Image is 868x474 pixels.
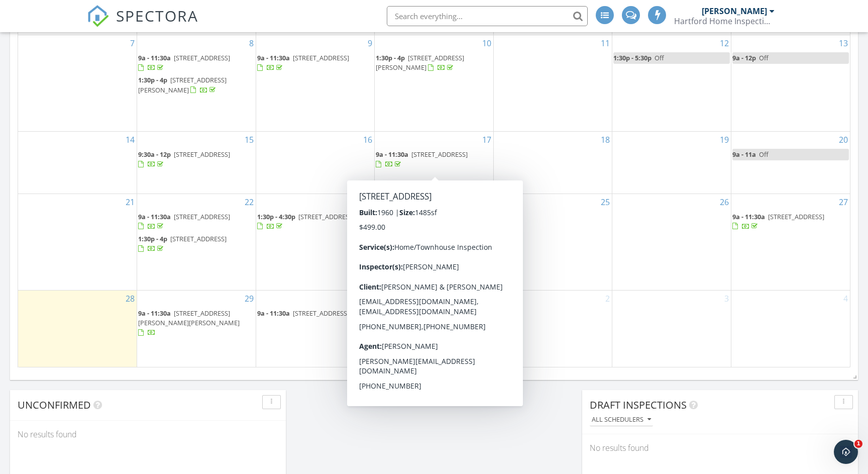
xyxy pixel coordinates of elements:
span: 1:30p - 4p [138,234,167,243]
a: Go to September 26, 2025 [718,194,731,210]
a: 9:30a - 12p [STREET_ADDRESS] [138,149,255,170]
a: Go to October 1, 2025 [485,291,493,307]
span: [STREET_ADDRESS][PERSON_NAME] [376,309,468,327]
td: Go to September 30, 2025 [256,290,375,367]
td: Go to September 9, 2025 [256,35,375,132]
a: 1:30p - 4p [STREET_ADDRESS][PERSON_NAME] [138,75,227,94]
td: Go to October 1, 2025 [375,290,494,367]
td: Go to September 22, 2025 [137,194,256,290]
a: 1:30p - 4p [STREET_ADDRESS] [138,233,255,255]
a: Go to September 10, 2025 [480,35,493,51]
a: Go to September 16, 2025 [361,132,374,148]
div: [PERSON_NAME] [702,6,767,16]
a: 9a - 11:30a [STREET_ADDRESS] [257,308,374,320]
a: 9a - 11:30a [STREET_ADDRESS][PERSON_NAME] [376,309,468,327]
a: 9a - 11:30a [STREET_ADDRESS] [732,211,849,233]
span: 9a - 12p [732,53,756,62]
span: 1:30p - 4p [138,75,167,84]
td: Go to September 25, 2025 [493,194,612,290]
td: Go to October 2, 2025 [493,290,612,367]
td: Go to September 23, 2025 [256,194,375,290]
td: Go to September 7, 2025 [18,35,137,132]
a: Go to September 15, 2025 [243,132,256,148]
a: 9a - 11:30a [STREET_ADDRESS] [257,53,349,72]
span: 9a - 11:30a [376,309,408,318]
a: 1:30p - 4p [STREET_ADDRESS][PERSON_NAME] [138,74,255,96]
a: 1:30p - 4p [STREET_ADDRESS][PERSON_NAME] [376,52,492,74]
a: Go to September 23, 2025 [361,194,374,210]
td: Go to September 15, 2025 [137,132,256,194]
span: [STREET_ADDRESS] [293,309,349,318]
a: 9a - 11:30a [STREET_ADDRESS] [376,150,468,168]
a: Go to October 2, 2025 [603,291,612,307]
td: Go to September 28, 2025 [18,290,137,367]
a: Go to September 9, 2025 [366,35,374,51]
span: 9a - 11:30a [732,212,765,221]
span: 9a - 11:30a [138,309,171,318]
span: Unconfirmed [18,398,91,412]
td: Go to September 16, 2025 [256,132,375,194]
span: 1 [854,440,862,448]
a: Go to October 3, 2025 [722,291,731,307]
a: Go to September 19, 2025 [718,132,731,148]
a: 9a - 11:30a [STREET_ADDRESS][PERSON_NAME] [376,308,492,329]
span: 1:30p - 4p [376,53,405,62]
span: SPECTORA [116,5,198,26]
td: Go to September 21, 2025 [18,194,137,290]
a: Go to September 24, 2025 [480,194,493,210]
td: Go to September 13, 2025 [731,35,850,132]
div: Hartford Home Inspections [674,16,775,26]
a: Go to September 18, 2025 [599,132,612,148]
td: Go to September 29, 2025 [137,290,256,367]
span: 1:30p - 5:30p [613,53,652,62]
button: All schedulers [590,413,653,427]
a: Go to September 30, 2025 [361,291,374,307]
a: 9a - 11:30a [STREET_ADDRESS] [732,212,824,231]
td: Go to September 18, 2025 [493,132,612,194]
td: Go to October 3, 2025 [612,290,731,367]
div: All schedulers [592,416,651,423]
a: Go to September 20, 2025 [837,132,850,148]
a: SPECTORA [87,14,198,35]
a: Go to September 17, 2025 [480,132,493,148]
span: Off [655,53,664,62]
span: Off [759,53,769,62]
span: [STREET_ADDRESS] [768,212,824,221]
span: 9:30a - 12p [138,150,171,159]
span: 9a - 11:30a [257,53,290,62]
span: [STREET_ADDRESS][PERSON_NAME] [376,53,464,72]
span: [STREET_ADDRESS][PERSON_NAME] [138,75,227,94]
span: [STREET_ADDRESS] [293,53,349,62]
span: 9a - 11:30a [257,309,290,318]
a: Go to October 4, 2025 [841,291,850,307]
span: Off [759,150,769,159]
a: Go to September 12, 2025 [718,35,731,51]
a: Go to September 29, 2025 [243,291,256,307]
a: Go to September 27, 2025 [837,194,850,210]
a: 9a - 11:30a [STREET_ADDRESS][PERSON_NAME][PERSON_NAME] [138,309,240,337]
span: Draft Inspections [590,398,687,412]
a: Go to September 28, 2025 [124,291,137,307]
td: Go to September 11, 2025 [493,35,612,132]
td: Go to September 10, 2025 [375,35,494,132]
span: [STREET_ADDRESS] [174,212,230,221]
a: 1:30p - 4p [STREET_ADDRESS][PERSON_NAME] [376,53,464,72]
a: Go to September 8, 2025 [247,35,256,51]
a: Go to September 22, 2025 [243,194,256,210]
input: Search everything... [387,6,588,26]
td: Go to September 12, 2025 [612,35,731,132]
a: 1:30p - 4p [STREET_ADDRESS] [138,234,227,253]
td: Go to September 14, 2025 [18,132,137,194]
td: Go to October 4, 2025 [731,290,850,367]
td: Go to September 27, 2025 [731,194,850,290]
a: 9a - 11:30a [STREET_ADDRESS] [376,149,492,170]
a: Go to September 21, 2025 [124,194,137,210]
span: 9a - 11a [732,150,756,159]
a: 1:30p - 4:30p [STREET_ADDRESS] [257,211,374,233]
td: Go to September 8, 2025 [137,35,256,132]
td: Go to September 19, 2025 [612,132,731,194]
a: 9a - 11:30a [STREET_ADDRESS][PERSON_NAME][PERSON_NAME] [138,308,255,339]
a: Go to September 13, 2025 [837,35,850,51]
td: Go to September 26, 2025 [612,194,731,290]
a: 9a - 11:30a [STREET_ADDRESS] [257,52,374,74]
